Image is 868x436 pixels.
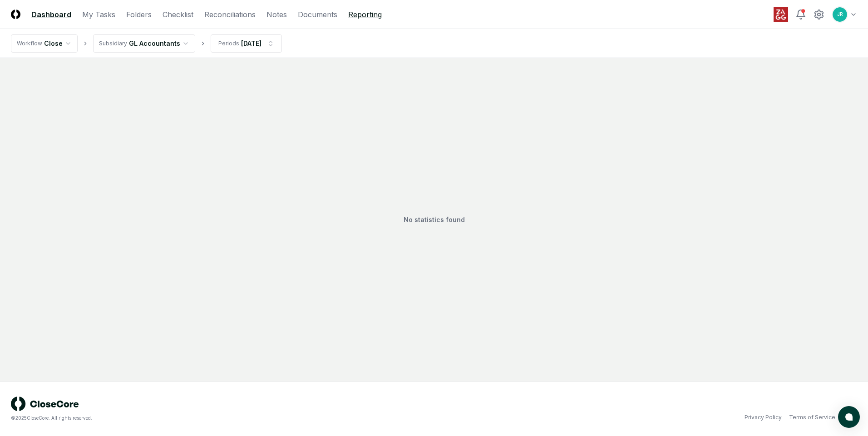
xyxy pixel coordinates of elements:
div: Subsidiary [99,39,127,48]
a: Documents [298,9,337,20]
div: Workflow [17,39,42,48]
a: Reconciliations [204,9,256,20]
button: Periods[DATE] [211,34,282,53]
button: atlas-launcher [838,406,860,428]
a: Checklist [163,9,193,20]
div: Periods [218,39,239,48]
button: JR [832,6,848,23]
a: Terms of Service [789,413,835,421]
a: Dashboard [31,9,71,20]
div: © 2025 CloseCore. All rights reserved. [11,415,434,421]
img: Logo [11,10,20,19]
div: No statistics found [11,69,857,371]
img: ZAGG logo [774,7,788,22]
span: JR [837,11,843,18]
a: Folders [126,9,152,20]
a: My Tasks [82,9,115,20]
img: logo [11,397,79,411]
a: Privacy Policy [745,413,782,421]
div: [DATE] [241,39,261,48]
nav: breadcrumb [11,34,282,53]
a: Notes [266,9,287,20]
a: Reporting [348,9,382,20]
